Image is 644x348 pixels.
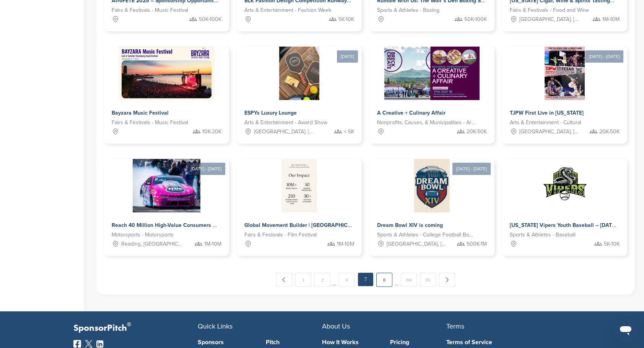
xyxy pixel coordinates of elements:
[377,222,443,228] span: Dream Bowl XIV is coming
[390,339,447,345] a: Pricing
[387,240,449,248] span: [GEOGRAPHIC_DATA], [GEOGRAPHIC_DATA]
[187,163,225,175] div: [DATE] - [DATE]
[446,339,559,345] a: Terms of Service
[244,118,327,127] span: Arts & Entertainment - Award Show
[112,6,188,15] span: Fairs & Festivals - Music Festival
[198,322,233,330] span: Quick Links
[85,340,93,348] img: Twitter
[510,6,589,15] span: Fairs & Festivals - Food and Wine
[377,118,475,127] span: Nonprofits, Causes, & Municipalities - Arts, Culture and Humanities
[452,163,491,175] div: [DATE] - [DATE]
[464,15,487,24] span: 50K-100K
[112,222,242,228] span: Reach 40 Million High-Value Consumers at 330 MPH
[369,147,494,256] a: [DATE] - [DATE] Sponsorpitch & Dream Bowl XIV is coming Sports & Athletes - College Football Bowl...
[254,128,316,136] span: [GEOGRAPHIC_DATA], [GEOGRAPHIC_DATA]
[401,273,417,287] a: 84
[602,15,620,24] span: 1M-10M
[119,47,215,100] img: Sponsorpitch &
[198,339,254,345] a: Sponsors
[439,273,455,287] a: Next →
[519,128,581,136] span: [GEOGRAPHIC_DATA], [GEOGRAPHIC_DATA]
[73,340,81,348] img: Facebook
[112,231,174,239] span: Motorsports - Motorsports
[613,317,638,342] iframe: Button to launch messaging window
[202,128,221,136] span: 10K-20K
[502,159,627,256] a: Sponsorpitch & [US_STATE] Vipers Youth Baseball – [DATE]–[DATE] Sponsorship Opportunities Sports ...
[104,147,229,256] a: [DATE] - [DATE] Sponsorpitch & Reach 40 Million High-Value Consumers at 330 MPH Motorsports - Mot...
[281,159,317,212] img: Sponsorpitch &
[344,128,354,136] span: < 5K
[112,110,169,116] span: Bayzara Music Festival
[337,50,358,63] div: [DATE]
[599,128,620,136] span: 20K-50K
[338,15,354,24] span: 5K-10K
[322,339,379,345] a: How It Works
[237,159,362,256] a: Sponsorpitch & Global Movement Builder | [GEOGRAPHIC_DATA], [GEOGRAPHIC_DATA], & Celebrity Gala P...
[314,273,330,287] a: 2
[266,339,322,345] a: Pitch
[73,323,198,334] p: SponsorPitch
[199,15,221,24] span: 50K-100K
[377,110,446,116] span: A Creative + Culinary Affair
[237,34,362,144] a: [DATE] Sponsorpitch & ESPYs Luxury Lounge Arts & Entertainment - Award Show [GEOGRAPHIC_DATA], [G...
[395,273,398,286] span: …
[376,273,392,287] a: 8
[244,231,317,239] span: Fairs & Festivals - Film Festival
[244,110,297,116] span: ESPYs Luxury Lounge
[333,273,337,286] span: …
[545,47,585,100] img: Sponsorpitch &
[339,273,355,287] a: 6
[204,240,221,248] span: 1M-10M
[420,273,436,287] a: 85
[604,240,620,248] span: 5K-10K
[446,322,464,330] span: Terms
[295,273,311,287] a: 1
[467,128,487,136] span: 20K-50K
[467,240,487,248] span: 500K-1M
[538,159,592,212] img: Sponsorpitch &
[358,273,373,286] em: 7
[510,231,576,239] span: Sports & Athletes - Baseball
[133,159,200,212] img: Sponsorpitch &
[337,240,354,248] span: 1M-10M
[244,6,331,15] span: Arts & Entertainment - Fashion Week
[127,320,131,329] span: ®
[502,34,627,144] a: [DATE] - [DATE] Sponsorpitch & TJPW First Live in [US_STATE] Arts & Entertainment - Cultural [GEO...
[377,6,439,15] span: Sports & Athletes - Boxing
[384,47,480,100] img: Sponsorpitch &
[279,47,319,100] img: Sponsorpitch &
[510,110,584,116] span: TJPW First Live in [US_STATE]
[585,50,623,63] div: [DATE] - [DATE]
[519,15,581,24] span: [GEOGRAPHIC_DATA], [GEOGRAPHIC_DATA]
[377,231,475,239] span: Sports & Athletes - College Football Bowl Games
[121,240,183,248] span: Reading, [GEOGRAPHIC_DATA], [GEOGRAPHIC_DATA], [GEOGRAPHIC_DATA], [GEOGRAPHIC_DATA], [GEOGRAPHIC_...
[414,159,450,212] img: Sponsorpitch &
[510,118,581,127] span: Arts & Entertainment - Cultural
[276,273,292,287] a: ← Previous
[112,118,188,127] span: Fairs & Festivals - Music Festival
[369,47,494,144] a: Sponsorpitch & A Creative + Culinary Affair Nonprofits, Causes, & Municipalities - Arts, Culture ...
[322,322,350,330] span: About Us
[104,47,229,144] a: Sponsorpitch & Bayzara Music Festival Fairs & Festivals - Music Festival 10K-20K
